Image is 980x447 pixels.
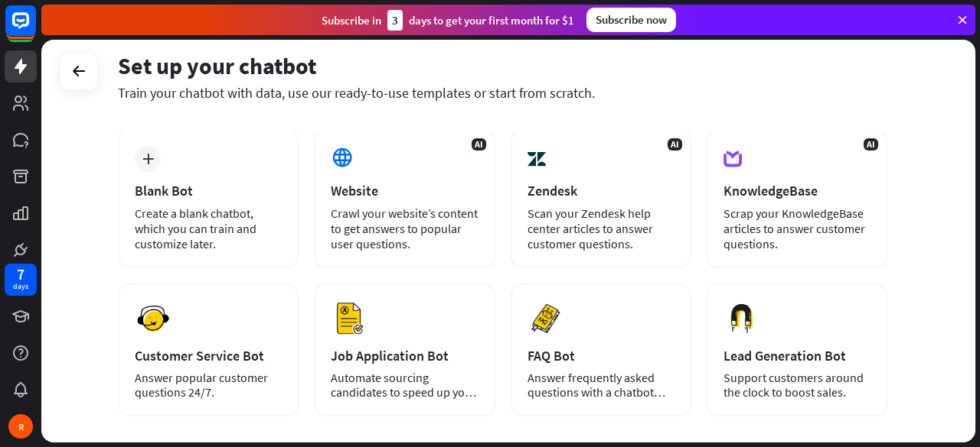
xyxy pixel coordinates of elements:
[322,10,574,31] div: Subscribe in days to get your first month for $1
[135,206,282,251] div: Create a blank chatbot, which you can train and customize later.
[724,206,871,251] div: Scrap your KnowledgeBase articles to answer customer questions.
[331,347,478,364] div: Job Application Bot
[118,51,887,80] div: Set up your chatbot
[331,371,478,400] div: Automate sourcing candidates to speed up your hiring process.
[528,182,675,199] div: Zendesk
[668,138,682,151] span: AI
[118,84,887,102] div: Train your chatbot with data, use our ready-to-use templates or start from scratch.
[387,10,403,31] div: 3
[331,206,478,251] div: Crawl your website’s content to get answers to popular user questions.
[724,347,871,364] div: Lead Generation Bot
[13,281,28,292] div: days
[8,414,33,439] div: R
[724,182,871,199] div: KnowledgeBase
[12,6,58,52] button: Open LiveChat chat widget
[135,371,282,400] div: Answer popular customer questions 24/7.
[586,8,676,32] div: Subscribe now
[135,182,282,199] div: Blank Bot
[142,154,154,164] i: plus
[5,264,37,296] a: 7 days
[528,206,675,251] div: Scan your Zendesk help center articles to answer customer questions.
[864,138,878,151] span: AI
[472,138,486,151] span: AI
[724,371,871,400] div: Support customers around the clock to boost sales.
[331,182,478,199] div: Website
[528,371,675,400] div: Answer frequently asked questions with a chatbot and save your time.
[528,347,675,364] div: FAQ Bot
[17,267,24,281] div: 7
[135,347,282,364] div: Customer Service Bot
